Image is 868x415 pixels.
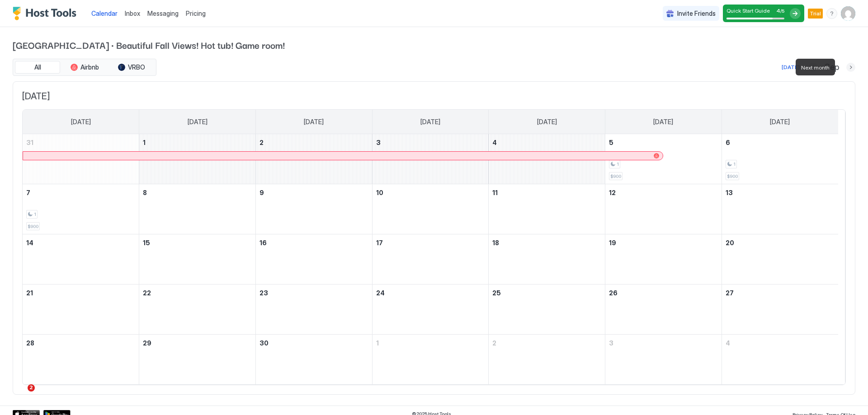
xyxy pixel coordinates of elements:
[722,184,838,201] a: September 13, 2025
[376,289,385,297] span: 24
[605,184,722,201] a: September 12, 2025
[139,234,256,284] td: September 15, 2025
[782,63,800,71] div: [DATE]
[139,184,256,234] td: September 8, 2025
[23,284,139,301] a: September 21, 2025
[80,63,99,71] span: Airbnb
[23,134,139,184] td: August 31, 2025
[295,110,333,134] a: Tuesday
[71,118,91,126] span: [DATE]
[770,118,790,126] span: [DATE]
[143,339,151,347] span: 29
[722,234,838,251] a: September 20, 2025
[23,184,139,234] td: September 7, 2025
[139,134,256,184] td: September 1, 2025
[256,184,372,201] a: September 9, 2025
[23,184,139,201] a: September 7, 2025
[186,9,206,18] span: Pricing
[13,7,80,20] div: Host Tools Logo
[733,161,736,167] span: 1
[373,335,489,351] a: October 1, 2025
[722,184,838,234] td: September 13, 2025
[826,8,837,19] div: menu
[139,234,255,251] a: September 15, 2025
[492,239,499,247] span: 18
[376,189,383,196] span: 10
[26,139,33,146] span: 31
[372,335,489,385] td: October 1, 2025
[28,384,35,392] span: 2
[722,335,838,351] a: October 4, 2025
[841,6,855,21] div: User profile
[609,289,618,297] span: 26
[489,234,605,251] a: September 18, 2025
[722,284,838,335] td: September 27, 2025
[23,335,139,351] a: September 28, 2025
[256,134,372,151] a: September 2, 2025
[722,234,838,284] td: September 20, 2025
[677,9,716,18] span: Invite Friends
[492,139,497,146] span: 4
[128,63,145,71] span: VRBO
[617,161,619,167] span: 1
[26,239,33,247] span: 14
[489,335,605,385] td: October 2, 2025
[726,139,730,146] span: 6
[489,184,605,201] a: September 11, 2025
[727,173,738,179] span: $900
[304,118,324,126] span: [DATE]
[139,284,256,335] td: September 22, 2025
[139,184,255,201] a: September 8, 2025
[489,234,605,284] td: September 18, 2025
[147,9,179,18] a: Messaging
[489,184,605,234] td: September 11, 2025
[255,184,372,234] td: September 9, 2025
[373,284,489,301] a: September 24, 2025
[605,234,722,251] a: September 19, 2025
[26,189,30,196] span: 7
[726,7,770,14] span: Quick Start Guide
[143,289,151,297] span: 22
[376,139,381,146] span: 3
[411,110,449,134] a: Wednesday
[259,339,269,347] span: 30
[610,173,621,179] span: $900
[23,284,139,335] td: September 21, 2025
[644,110,682,134] a: Friday
[34,211,36,217] span: 1
[259,239,267,247] span: 16
[139,335,255,351] a: September 29, 2025
[373,134,489,151] a: September 3, 2025
[256,234,372,251] a: September 16, 2025
[139,284,255,301] a: September 22, 2025
[605,184,722,234] td: September 12, 2025
[528,110,566,134] a: Thursday
[91,9,118,17] span: Calendar
[605,335,722,351] a: October 3, 2025
[605,134,722,184] td: September 5, 2025
[26,339,34,347] span: 28
[13,59,156,76] div: tab-group
[605,234,722,284] td: September 19, 2025
[722,134,838,184] td: September 6, 2025
[372,234,489,284] td: September 17, 2025
[23,134,139,151] a: August 31, 2025
[653,118,673,126] span: [DATE]
[761,110,799,134] a: Saturday
[259,289,268,297] span: 23
[810,9,821,18] span: Trial
[801,64,830,71] span: Next month
[492,339,496,347] span: 2
[139,335,256,385] td: September 29, 2025
[492,289,501,297] span: 25
[255,134,372,184] td: September 2, 2025
[846,63,855,72] button: Next month
[125,9,140,17] span: Inbox
[780,8,784,14] span: / 5
[147,9,179,17] span: Messaging
[492,189,498,196] span: 11
[22,91,846,102] span: [DATE]
[143,239,150,247] span: 15
[23,234,139,284] td: September 14, 2025
[722,335,838,385] td: October 4, 2025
